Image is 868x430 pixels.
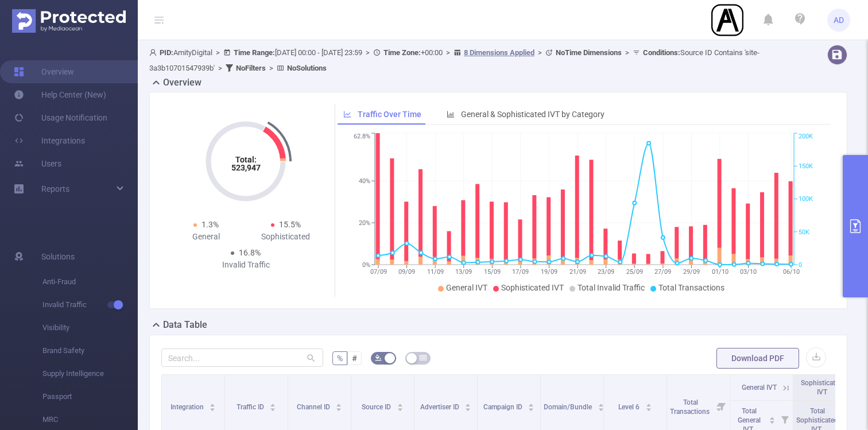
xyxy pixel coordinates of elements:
span: Source ID [362,403,393,411]
b: PID: [160,48,173,57]
tspan: 0% [362,261,370,269]
i: icon: caret-up [528,402,534,405]
span: Supply Intelligence [42,362,138,385]
tspan: 100K [799,196,813,203]
input: Search... [161,348,323,367]
i: icon: caret-up [210,402,216,405]
a: Users [14,152,61,175]
span: General & Sophisticated IVT by Category [461,110,604,119]
tspan: 25/09 [626,268,642,276]
i: icon: caret-up [645,402,652,405]
tspan: 06/10 [782,268,799,276]
a: Help Center (New) [14,83,106,106]
span: Total Transactions [658,283,724,292]
i: icon: caret-down [465,406,471,410]
tspan: 62.8% [354,133,370,141]
div: Sort [769,415,776,422]
a: Reports [41,177,69,200]
img: Protected Media [12,9,126,33]
tspan: 17/09 [512,268,529,276]
span: Level 6 [618,403,641,411]
tspan: Total: [235,155,257,164]
i: icon: caret-up [598,402,604,405]
span: Total Transactions [670,398,711,416]
tspan: 29/09 [683,268,699,276]
span: 16.8% [239,248,261,257]
tspan: 20% [359,219,370,227]
span: Solutions [41,245,75,268]
h2: Data Table [163,318,207,332]
span: 15.5% [279,220,301,229]
div: Sophisticated [246,231,325,243]
i: icon: caret-down [598,406,604,410]
i: icon: caret-down [210,406,216,410]
tspan: 11/09 [427,268,443,276]
span: Visibility [42,316,138,339]
tspan: 19/09 [541,268,557,276]
tspan: 40% [359,177,370,185]
div: Sort [464,402,471,409]
a: Usage Notification [14,106,107,129]
span: % [337,354,343,363]
div: Sort [645,402,652,409]
span: Reports [41,184,69,193]
b: Time Range: [234,48,275,57]
tspan: 15/09 [483,268,500,276]
div: General [166,231,246,243]
i: icon: caret-up [465,402,471,405]
span: General IVT [742,383,777,392]
i: icon: caret-up [270,402,276,405]
span: AmityDigital [DATE] 00:00 - [DATE] 23:59 +00:00 [149,48,759,72]
i: icon: bar-chart [447,110,455,118]
span: > [212,48,223,57]
i: icon: caret-down [645,406,652,410]
span: > [215,64,226,72]
i: icon: bg-colors [375,354,382,361]
div: Sort [269,402,276,409]
i: icon: table [420,354,427,361]
h2: Overview [163,76,201,90]
b: No Time Dimensions [556,48,622,57]
div: Sort [397,402,404,409]
i: icon: caret-down [397,406,403,410]
span: > [534,48,545,57]
i: icon: caret-down [336,406,342,410]
span: Sophisticated IVT [501,283,564,292]
span: Channel ID [297,403,332,411]
b: No Solutions [287,64,327,72]
span: Total Invalid Traffic [578,283,645,292]
i: icon: line-chart [343,110,351,118]
tspan: 0 [799,261,802,269]
span: Invalid Traffic [42,293,138,316]
i: icon: caret-up [336,402,342,405]
span: Integration [170,403,206,411]
i: icon: user [149,49,160,56]
div: Invalid Traffic [206,259,286,271]
div: Sort [335,402,342,409]
tspan: 03/10 [740,268,757,276]
span: # [352,354,357,363]
tspan: 150K [799,162,813,170]
span: Passport [42,385,138,408]
tspan: 523,947 [231,163,261,172]
a: Overview [14,60,74,83]
i: icon: caret-down [769,419,776,423]
div: Sort [209,402,216,409]
tspan: 27/09 [654,268,671,276]
a: Integrations [14,129,85,152]
span: Traffic ID [237,403,266,411]
span: 1.3% [201,220,219,229]
i: icon: caret-up [397,402,403,405]
tspan: 200K [799,133,813,141]
tspan: 09/09 [398,268,415,276]
i: icon: caret-down [528,406,534,410]
b: Time Zone: [383,48,421,57]
div: Sort [598,402,604,409]
span: Campaign ID [483,403,524,411]
b: No Filters [236,64,266,72]
span: > [622,48,633,57]
tspan: 21/09 [569,268,586,276]
u: 8 Dimensions Applied [464,48,534,57]
span: > [266,64,277,72]
span: General IVT [446,283,487,292]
